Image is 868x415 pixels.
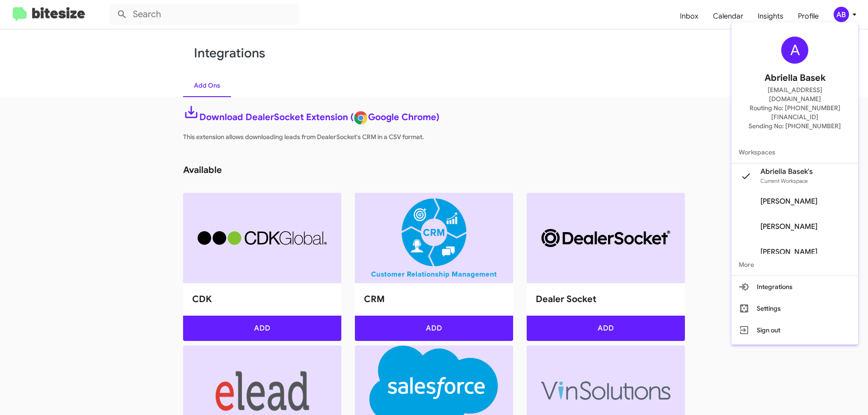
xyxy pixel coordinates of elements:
[760,222,817,231] span: [PERSON_NAME]
[731,319,858,341] button: Sign out
[760,177,808,184] span: Current Workspace
[781,37,808,64] div: A
[742,85,847,103] span: [EMAIL_ADDRESS][DOMAIN_NAME]
[742,103,847,121] span: Routing No: [PHONE_NUMBER][FINANCIAL_ID]
[731,298,858,319] button: Settings
[731,276,858,298] button: Integrations
[760,197,817,206] span: [PERSON_NAME]
[749,121,841,131] span: Sending No: [PHONE_NUMBER]
[731,141,858,163] span: Workspaces
[731,254,858,275] span: More
[764,71,826,85] span: Abriella Basek
[760,167,813,176] span: Abriella Basek's
[760,247,817,256] span: [PERSON_NAME]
